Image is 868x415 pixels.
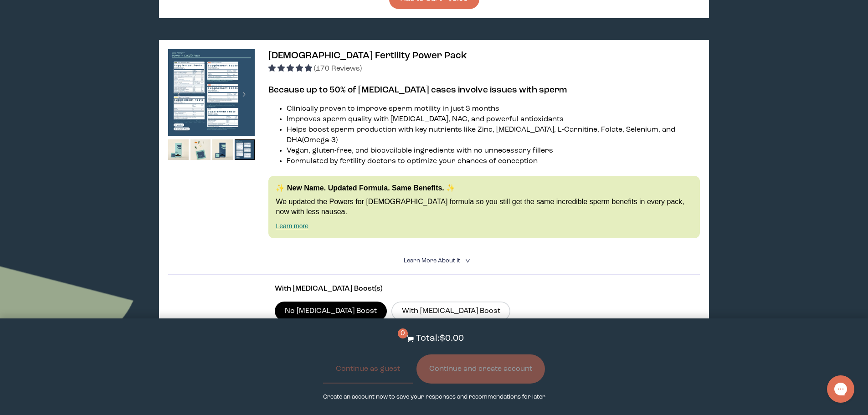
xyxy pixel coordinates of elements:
p: Create an account now to save your responses and recommendations for later [323,393,545,401]
img: thumbnail image [212,139,233,160]
li: Vegan, gluten-free, and bioavailable ingredients with no unnecessary fillers [287,146,699,156]
a: Learn more [276,222,308,230]
li: Formulated by fertility doctors to optimize your chances of conception [287,156,699,167]
img: thumbnail image [190,139,211,160]
iframe: Gorgias live chat messenger [822,372,859,406]
img: thumbnail image [235,139,255,160]
span: 0 [398,328,408,338]
p: With [MEDICAL_DATA] Boost(s) [275,284,594,294]
label: With [MEDICAL_DATA] Boost [391,302,510,321]
h3: Because up to 50% of [MEDICAL_DATA] cases involve issues with sperm [268,84,699,97]
summary: Learn More About it < [404,256,465,265]
span: [DEMOGRAPHIC_DATA] Fertility Power Pack [268,51,467,61]
span: 4.94 stars [268,65,314,72]
li: Helps boost sperm production with key nutrients like Zinc, [MEDICAL_DATA], L-Carnitine, Folate, S... [287,125,699,146]
li: Clinically proven to improve sperm motility in just 3 months [287,104,699,114]
span: (170 Reviews) [314,65,362,72]
p: We updated the Powers for [DEMOGRAPHIC_DATA] formula so you still get the same incredible sperm b... [276,197,692,217]
strong: ✨ New Name. Updated Formula. Same Benefits. ✨ [276,184,455,192]
span: Learn More About it [404,258,460,264]
p: Total: $0.00 [416,332,464,345]
i: < [462,258,471,263]
label: No [MEDICAL_DATA] Boost [275,302,387,321]
button: Continue as guest [323,354,413,384]
button: Continue and create account [416,354,545,384]
img: thumbnail image [168,139,189,160]
img: thumbnail image [168,49,255,136]
li: Improves sperm quality with [MEDICAL_DATA], NAC, and powerful antioxidants [287,114,699,125]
